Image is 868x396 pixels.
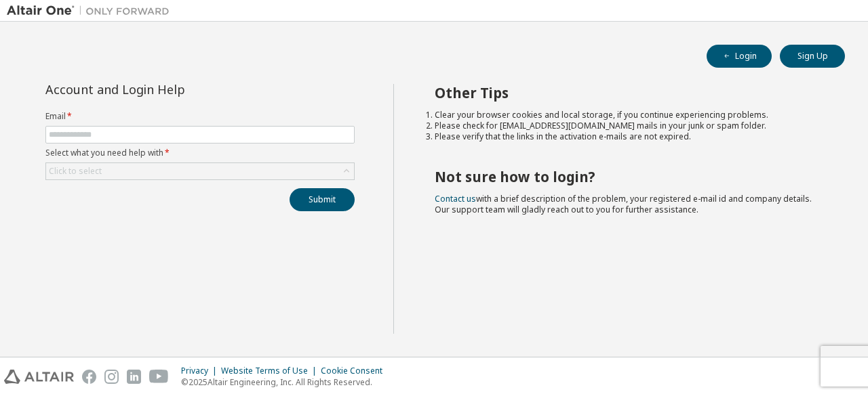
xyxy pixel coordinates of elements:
img: linkedin.svg [127,370,141,384]
div: Cookie Consent [321,366,391,376]
div: Click to select [49,166,102,177]
p: © 2025 Altair Engineering, Inc. All Rights Reserved. [181,376,391,388]
div: Website Terms of Use [221,366,321,376]
div: Click to select [46,163,354,179]
div: Privacy [181,366,221,376]
a: Contact us [435,193,476,204]
label: Select what you need help with [45,148,355,158]
span: with a brief description of the problem, your registered e-mail id and company details. Our suppo... [435,193,812,215]
li: Clear your browser cookies and local storage, if you continue experiencing problems. [435,110,821,120]
button: Submit [290,188,355,211]
li: Please check for [EMAIL_ADDRESS][DOMAIN_NAME] mails in your junk or spam folder. [435,120,821,131]
img: altair_logo.svg [4,370,74,384]
button: Login [707,45,772,68]
img: youtube.svg [149,370,169,384]
h2: Other Tips [435,84,821,102]
img: facebook.svg [82,370,96,384]
label: Email [45,111,355,122]
img: Altair One [7,4,176,18]
img: instagram.svg [104,370,119,384]
h2: Not sure how to login? [435,168,821,185]
div: Account and Login Help [45,84,293,95]
li: Please verify that the links in the activation e-mails are not expired. [435,131,821,142]
button: Sign Up [780,45,845,68]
